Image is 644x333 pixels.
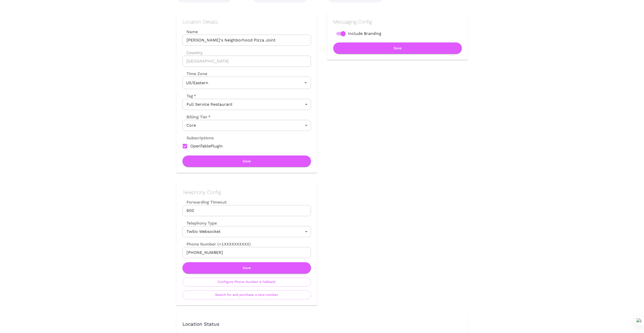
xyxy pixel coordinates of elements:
label: Time Zone [182,71,311,77]
div: Twilio Websocket [182,226,311,237]
button: Save [182,262,311,274]
h3: Location Status [182,322,462,327]
span: OpenTablePlugin [190,143,223,149]
button: Open [302,79,309,86]
label: Telephony Type [182,220,217,226]
h2: Messaging Config [333,19,462,25]
label: Subscriptions [182,135,214,141]
label: Name [182,29,311,35]
label: Billing Tier [182,114,211,120]
h2: Location Details [182,19,311,25]
label: Forwarding Timeout [182,199,311,205]
button: Save [333,42,462,54]
label: Country [182,50,311,56]
label: Phone Number (+1XXXXXXXXXX) [182,241,311,247]
div: Core [182,120,311,131]
span: Include Branding [348,31,381,37]
div: Full Service Restaurant [182,99,311,110]
label: Tag [182,93,196,99]
button: Search for and purchase a new number [182,291,311,299]
button: Configure Phone Number & Fallback [182,278,311,286]
button: Save [182,156,311,167]
h2: Telephony Config [182,189,311,195]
